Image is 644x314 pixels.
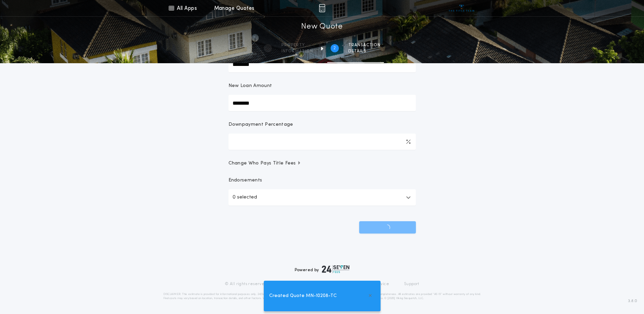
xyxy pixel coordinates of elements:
span: Created Quote MN-10208-TC [269,292,337,300]
p: 0 selected [233,193,257,202]
span: Property [281,42,313,48]
span: information [281,49,313,54]
img: img [319,4,325,12]
p: New Loan Amount [228,83,272,89]
div: Powered by [295,265,350,273]
span: Change Who Pays Title Fees [228,160,301,167]
button: 0 selected [228,189,416,206]
span: Transaction [348,42,381,48]
h1: New Quote [301,21,343,32]
input: New Loan Amount [228,95,416,111]
img: logo [322,265,350,273]
button: Change Who Pays Title Fees [228,160,416,167]
img: vs-icon [449,5,474,12]
h2: 2 [333,46,336,51]
span: details [348,49,381,54]
p: Endorsements [228,177,416,184]
p: Downpayment Percentage [228,121,293,128]
input: Downpayment Percentage [228,134,416,150]
input: Sale Price [228,56,416,72]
